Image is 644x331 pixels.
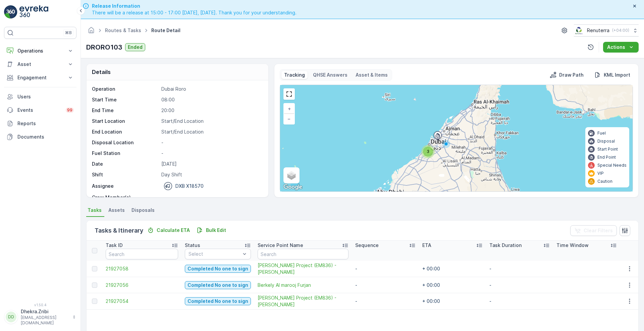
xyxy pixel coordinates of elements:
td: - [486,261,553,277]
p: Dubai Roro [161,86,261,92]
p: Operations [17,48,63,54]
div: Toggle Row Selected [92,266,97,271]
button: Completed No one to sign [185,265,251,273]
p: Special Needs [597,163,627,168]
img: logo [4,5,17,19]
a: View Fullscreen [284,89,294,99]
a: Berkely Al marooj Furjan [258,282,348,288]
input: Search [106,249,178,259]
span: v 1.50.4 [4,303,76,307]
p: Start/End Location [161,118,261,125]
p: ETA [422,242,431,249]
p: Select [189,251,240,257]
span: Route Detail [150,27,182,34]
p: Engagement [17,74,63,81]
a: Open this area in Google Maps (opens a new window) [282,183,304,191]
div: 0 [280,85,633,191]
td: - [352,261,419,277]
button: Actions [603,42,639,53]
button: Completed No one to sign [185,281,251,289]
p: Tracking [284,72,305,78]
p: 08:00 [161,96,261,103]
p: Sequence [355,242,379,249]
button: Draw Path [547,71,586,79]
p: Tasks & Itinerary [95,226,143,235]
p: Service Point Name [258,242,303,249]
p: 20:00 [161,107,261,114]
p: ⌘B [65,30,72,35]
span: Release Information [92,3,297,9]
a: Users [4,90,76,103]
button: Renuterra(+04:00) [574,24,639,36]
p: Actions [607,44,625,51]
button: Calculate ETA [145,226,193,234]
button: KML Import [592,71,633,79]
p: 99 [67,107,72,113]
span: Assets [108,207,125,214]
p: End Point [597,155,616,160]
p: Disposal Location [92,139,159,146]
p: - [161,139,261,146]
p: Start/End Location [161,129,261,135]
a: 21927058 [106,265,178,272]
p: DRORO103 [86,42,122,52]
p: Completed No one to sign [187,265,248,272]
td: - [486,293,553,310]
p: Completed No one to sign [187,282,248,288]
span: 21927056 [106,282,178,288]
button: Engagement [4,71,76,84]
p: Events [17,107,62,113]
span: + [288,106,291,111]
p: Bulk Edit [206,227,226,234]
td: + 00:00 [419,277,486,293]
a: Zoom Out [284,114,294,124]
p: KML Import [604,72,630,78]
p: Fuel Station [92,150,159,157]
p: Disposal [597,139,615,144]
span: Disposals [131,207,155,214]
p: Renuterra [587,27,609,34]
p: Completed No one to sign [187,298,248,305]
button: Completed No one to sign [185,297,251,305]
a: Wade Adams Project (EM836) - Nad Al Sheba [258,295,348,308]
p: Calculate ETA [157,227,190,234]
p: Shift [92,171,159,178]
div: Toggle Row Selected [92,299,97,304]
a: Events99 [4,103,76,117]
span: Tasks [88,207,102,214]
p: Task Duration [489,242,522,249]
p: Clear Filters [584,227,613,234]
p: Ended [128,44,143,51]
div: Toggle Row Selected [92,282,97,288]
img: Google [282,183,304,191]
span: 3 [427,149,429,154]
a: 21927054 [106,298,178,305]
p: - [161,150,261,157]
p: DXB X18570 [175,183,204,189]
button: Operations [4,44,76,58]
p: [DATE] [161,161,261,167]
td: - [486,277,553,293]
p: Users [17,93,74,100]
td: + 00:00 [419,293,486,310]
span: − [287,116,291,121]
div: DD [6,312,16,322]
p: Start Point [597,147,618,152]
p: Task ID [106,242,123,249]
p: Start Time [92,96,159,103]
p: End Time [92,107,159,114]
p: VIP [597,171,604,176]
p: ( +04:00 ) [612,28,629,33]
p: Asset [17,61,63,68]
p: Start Location [92,118,159,125]
p: Day Shift [161,171,261,178]
p: - [161,194,261,201]
div: 3 [421,145,435,158]
p: Date [92,161,159,167]
p: End Location [92,129,159,135]
td: - [352,293,419,310]
p: Asset & Items [356,72,388,78]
